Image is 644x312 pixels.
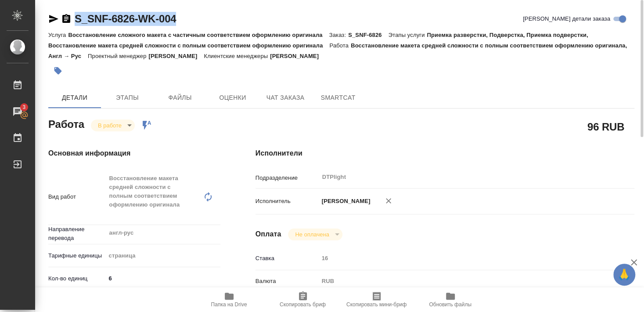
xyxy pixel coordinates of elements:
p: Восстановление сложного макета с частичным соответствием оформлению оригинала [68,32,329,38]
p: Исполнитель [255,197,319,206]
p: Этапы услуги [389,32,427,38]
button: Не оплачена [292,231,331,238]
p: Тарифные единицы [48,251,106,260]
button: Обновить файлы [414,287,487,312]
span: Чат заказа [264,92,306,103]
p: Проектный менеджер [88,53,148,59]
h4: Исполнители [255,148,634,159]
p: Направление перевода [48,225,106,243]
p: Заказ: [329,32,348,38]
span: [PERSON_NAME] детали заказа [523,15,610,23]
button: Скопировать мини-бриф [340,287,414,312]
span: 🙏 [617,265,632,284]
div: В работе [288,229,342,240]
input: Пустое поле [319,252,603,265]
a: 3 [2,101,33,123]
p: Работа [329,42,351,49]
div: страница [106,248,220,263]
span: Обновить файлы [429,301,471,308]
h4: Оплата [255,229,281,239]
h4: Основная информация [48,148,220,159]
button: Добавить тэг [48,61,68,80]
p: Услуга [48,32,68,38]
button: Скопировать ссылку для ЯМессенджера [48,14,59,24]
h2: Работа [48,116,84,131]
p: S_SNF-6826 [348,32,389,38]
p: Вид работ [48,192,106,201]
div: RUB [319,274,603,289]
p: Клиентские менеджеры [204,53,270,59]
span: Оценки [212,92,254,103]
p: [PERSON_NAME] [270,53,325,59]
p: Подразделение [255,174,319,182]
p: Валюта [255,277,319,286]
button: 🙏 [613,264,635,286]
span: Скопировать бриф [280,301,326,308]
button: Удалить исполнителя [379,191,398,210]
a: S_SNF-6826-WK-004 [75,13,176,25]
button: Папка на Drive [192,287,266,312]
h2: 96 RUB [587,119,624,134]
span: Файлы [159,92,201,103]
span: Детали [54,92,96,103]
span: Папка на Drive [211,301,247,308]
span: 3 [17,103,31,112]
p: Ставка [255,254,319,263]
p: [PERSON_NAME] [148,53,204,59]
button: В работе [95,122,124,129]
p: [PERSON_NAME] [319,197,371,206]
div: В работе [91,120,135,131]
button: Скопировать ссылку [61,14,72,24]
span: SmartCat [317,92,359,103]
span: Скопировать мини-бриф [346,301,407,308]
button: Скопировать бриф [266,287,340,312]
input: ✎ Введи что-нибудь [106,272,220,285]
p: Кол-во единиц [48,274,106,283]
span: Этапы [106,92,148,103]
